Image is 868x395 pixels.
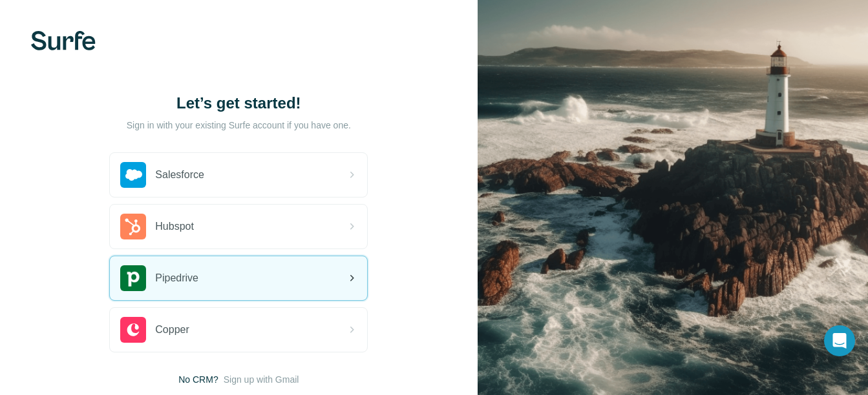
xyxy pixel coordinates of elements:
img: pipedrive's logo [120,265,146,291]
button: Sign up with Gmail [224,373,299,386]
div: Open Intercom Messenger [824,325,855,356]
span: Hubspot [155,219,194,234]
p: Sign in with your existing Surfe account if you have one. [127,119,351,132]
img: Surfe's logo [31,31,96,50]
img: hubspot's logo [120,214,146,239]
span: Salesforce [155,167,204,183]
h1: Let’s get started! [109,93,368,114]
img: salesforce's logo [120,162,146,188]
span: Pipedrive [155,270,198,286]
img: copper's logo [120,317,146,343]
span: Copper [155,322,189,338]
span: No CRM? [178,373,218,386]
